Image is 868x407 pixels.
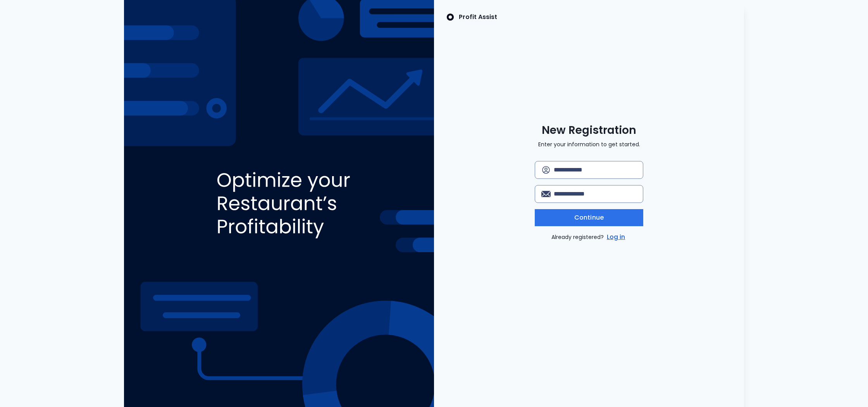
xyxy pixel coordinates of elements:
a: Log in [605,232,627,242]
button: Continue [535,209,643,226]
span: New Registration [542,123,636,137]
p: Profit Assist [459,12,497,22]
p: Enter your information to get started. [538,140,640,149]
span: Continue [574,213,604,222]
img: SpotOn Logo [446,12,454,22]
p: Already registered? [551,232,627,242]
